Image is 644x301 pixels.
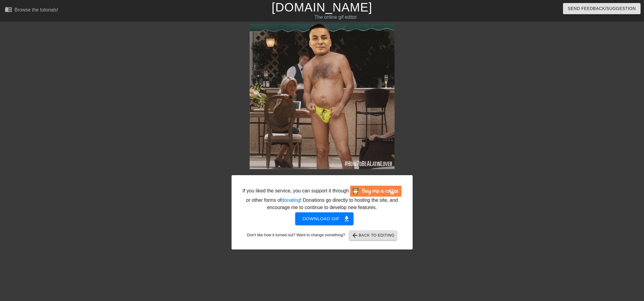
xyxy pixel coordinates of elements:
[14,7,58,12] div: Browse the tutorials!
[290,216,354,221] a: Download gif
[351,232,359,239] span: arrow_back
[5,6,58,15] a: Browse the tutorials!
[242,186,402,211] div: If you liked the service, you can support it through or other forms of ! Donations go directly to...
[5,6,12,13] span: menu_book
[349,231,397,240] button: Back to Editing
[568,5,636,12] span: Send Feedback/Suggestion
[282,198,300,203] a: donating
[350,186,402,197] img: Buy Me A Coffee
[343,215,350,222] span: get_app
[303,215,346,223] span: Download gif
[272,1,372,14] a: [DOMAIN_NAME]
[241,231,403,240] div: Don't like how it turned out? Want to change something?
[351,232,395,239] span: Back to Editing
[250,24,395,169] img: S7wz7JnV.gif
[295,212,354,225] button: Download gif
[563,3,641,14] button: Send Feedback/Suggestion
[218,14,454,21] div: The online gif editor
